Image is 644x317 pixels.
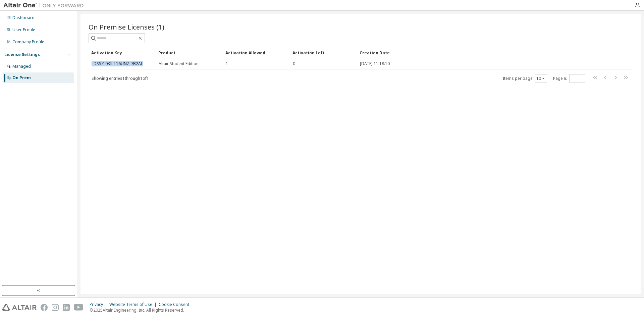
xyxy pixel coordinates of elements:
div: On Prem [12,75,31,81]
span: Showing entries 1 through 1 of 1 [92,75,149,81]
img: instagram.svg [52,304,59,311]
span: Page n. [553,74,585,83]
div: Activation Left [292,47,354,58]
img: altair_logo.svg [2,304,37,311]
div: Cookie Consent [159,302,193,307]
span: On Premise Licenses (1) [89,22,164,32]
div: Company Profile [12,39,44,45]
span: Items per page [503,74,547,83]
img: linkedin.svg [63,304,70,311]
span: [DATE] 11:18:10 [360,61,390,66]
span: Altair Student Edition [159,61,199,66]
div: Product [158,47,220,58]
button: 10 [536,76,545,81]
div: Activation Allowed [225,47,287,58]
div: Activation Key [91,47,153,58]
div: Privacy [90,302,109,307]
span: 1 [226,61,228,66]
span: 0 [293,61,295,66]
div: License Settings [4,52,40,57]
img: youtube.svg [74,304,84,311]
div: Website Terms of Use [109,302,159,307]
a: LDSSZ-0KILI-16UNZ-7B2AL [92,61,143,66]
p: © 2025 Altair Engineering, Inc. All Rights Reserved. [90,307,193,313]
img: Altair One [3,2,87,9]
img: facebook.svg [41,304,48,311]
div: Creation Date [360,47,603,58]
div: User Profile [12,27,35,33]
div: Dashboard [12,15,35,20]
div: Managed [12,64,31,69]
